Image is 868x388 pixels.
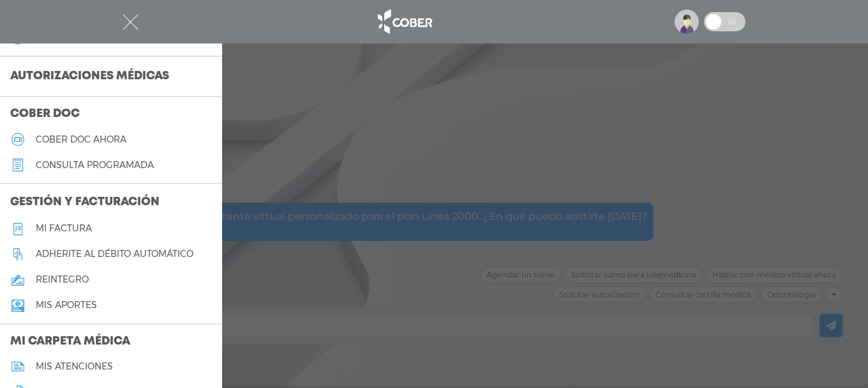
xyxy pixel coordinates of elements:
[36,300,97,311] h5: Mis aportes
[36,249,193,260] h5: Adherite al débito automático
[36,134,126,145] h5: Cober doc ahora
[36,274,89,285] h5: reintegro
[371,6,438,37] img: logo_cober_home-white.png
[36,160,154,171] h5: consulta programada
[36,223,92,234] h5: Mi factura
[36,361,113,372] h5: mis atenciones
[675,10,699,34] img: profile-placeholder.svg
[123,14,138,30] img: Cober_menu-close-white.svg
